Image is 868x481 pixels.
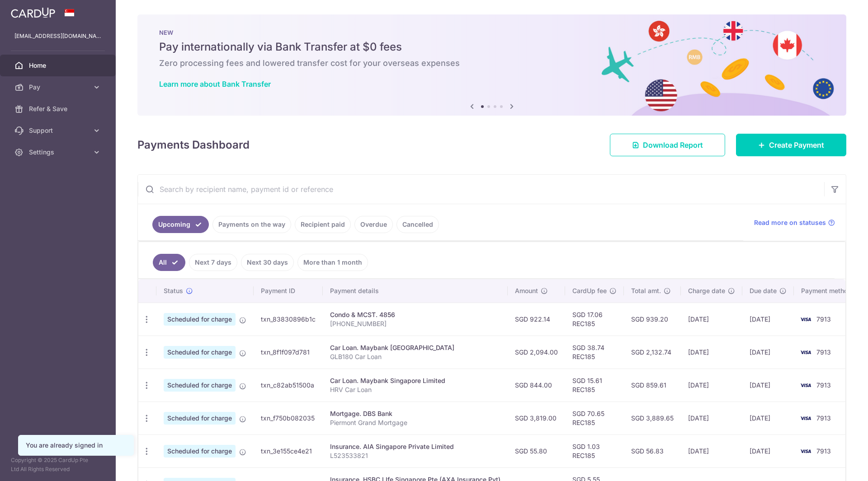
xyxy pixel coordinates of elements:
a: Next 30 days [241,254,294,271]
a: Learn more about Bank Transfer [159,79,271,89]
a: Create Payment [736,134,846,156]
div: You are already signed in [26,441,126,450]
td: [DATE] [742,303,794,336]
td: [DATE] [681,336,742,369]
span: Refer & Save [29,104,89,113]
td: SGD 939.20 [624,303,681,336]
img: Bank Card [797,347,815,358]
td: SGD 2,094.00 [508,336,565,369]
td: [DATE] [742,402,794,434]
th: Payment ID [254,279,323,303]
td: [DATE] [681,369,742,402]
td: txn_8f1f097d781 [254,336,323,369]
td: txn_83830896b1c [254,303,323,336]
td: SGD 859.61 [624,369,681,402]
p: HRV Car Loan [330,385,500,394]
div: Car Loan. Maybank Singapore Limited [330,376,500,385]
td: SGD 56.83 [624,434,681,467]
td: SGD 3,819.00 [508,402,565,434]
span: Pay [29,83,89,92]
a: Recipient paid [295,216,351,233]
span: Total amt. [631,286,661,295]
td: SGD 15.61 REC185 [565,369,624,402]
a: Payments on the way [212,216,291,233]
span: Scheduled for charge [164,346,236,359]
div: Mortgage. DBS Bank [330,409,500,418]
a: Next 7 days [189,254,237,271]
a: Cancelled [396,216,439,233]
span: Download Report [643,140,703,150]
p: Piermont Grand Mortgage [330,418,500,427]
th: Payment method [794,279,863,303]
img: CardUp [11,7,55,18]
span: Charge date [688,286,725,295]
p: [EMAIL_ADDRESS][DOMAIN_NAME] [14,32,101,41]
td: txn_f750b082035 [254,402,323,434]
a: More than 1 month [297,254,368,271]
img: Bank Card [797,314,815,325]
a: Overdue [354,216,393,233]
span: Settings [29,148,89,157]
td: SGD 38.74 REC185 [565,336,624,369]
td: [DATE] [742,336,794,369]
td: txn_3e155ce4e21 [254,434,323,467]
span: Amount [515,286,538,295]
img: Bank Card [797,413,815,424]
span: 7913 [816,348,831,356]
img: Bank Card [797,380,815,391]
td: SGD 2,132.74 [624,336,681,369]
div: Condo & MCST. 4856 [330,310,500,319]
span: CardUp fee [572,286,607,295]
span: 7913 [816,315,831,323]
a: All [153,254,185,271]
th: Payment details [323,279,508,303]
h5: Pay internationally via Bank Transfer at $0 fees [159,40,825,54]
p: [PHONE_NUMBER] [330,319,500,328]
td: [DATE] [681,434,742,467]
a: Read more on statuses [754,218,835,227]
td: SGD 3,889.65 [624,402,681,434]
span: Home [29,61,89,70]
td: [DATE] [742,369,794,402]
div: Car Loan. Maybank [GEOGRAPHIC_DATA] [330,343,500,352]
td: [DATE] [681,303,742,336]
span: 7913 [816,414,831,422]
div: Insurance. AIA Singapore Private Limited [330,442,500,451]
img: Bank Card [797,446,815,457]
span: Status [164,286,183,295]
input: Search by recipient name, payment id or reference [138,175,824,204]
td: [DATE] [742,434,794,467]
td: [DATE] [681,402,742,434]
h6: Zero processing fees and lowered transfer cost for your overseas expenses [159,58,825,69]
td: SGD 70.65 REC185 [565,402,624,434]
img: Bank transfer banner [137,14,846,116]
span: 7913 [816,447,831,455]
p: L523533821 [330,451,500,460]
td: SGD 1.03 REC185 [565,434,624,467]
span: Scheduled for charge [164,313,236,326]
a: Download Report [610,134,725,156]
td: txn_c82ab51500a [254,369,323,402]
p: GLB180 Car Loan [330,352,500,361]
td: SGD 17.06 REC185 [565,303,624,336]
span: Read more on statuses [754,218,826,227]
span: Create Payment [769,140,824,150]
h4: Payments Dashboard [137,137,250,153]
span: Scheduled for charge [164,445,236,458]
td: SGD 844.00 [508,369,565,402]
span: Due date [750,286,777,295]
td: SGD 922.14 [508,303,565,336]
a: Upcoming [152,216,209,233]
td: SGD 55.80 [508,434,565,467]
span: Scheduled for charge [164,379,236,392]
span: 7913 [816,381,831,389]
span: Scheduled for charge [164,412,236,425]
p: NEW [159,29,825,36]
span: Support [29,126,89,135]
